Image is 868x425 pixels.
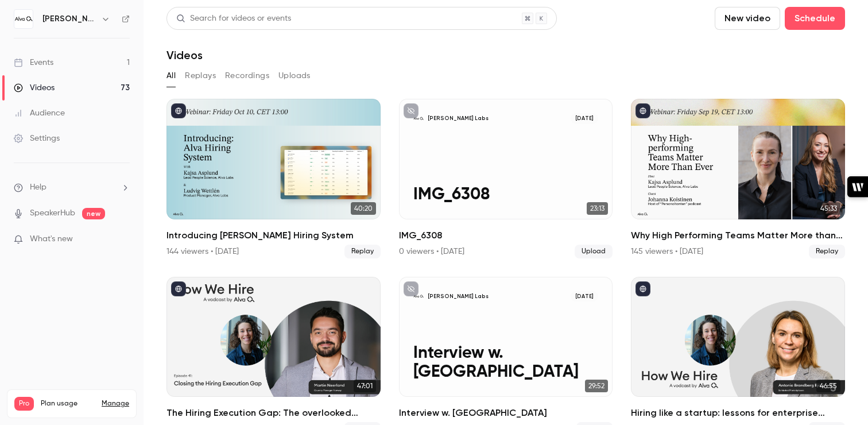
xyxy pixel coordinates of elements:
span: 46:55 [816,380,840,392]
span: [DATE] [571,291,598,302]
p: IMG_6308 [413,186,598,205]
h1: Videos [166,48,203,62]
span: Plan usage [41,399,95,408]
p: [PERSON_NAME] Labs [428,115,489,122]
h2: Interview w. [GEOGRAPHIC_DATA] [399,406,613,420]
li: help-dropdown-opener [14,181,130,194]
button: New video [715,7,780,30]
li: Introducing Alva Hiring System [166,99,381,258]
h2: Hiring like a startup: lessons for enterprise growth [631,406,845,420]
span: Replay [809,245,845,258]
img: Alva Labs [14,10,33,28]
h2: The Hiring Execution Gap: The overlooked challenge holding teams back [166,406,381,420]
button: published [635,103,650,118]
a: IMG_6308[PERSON_NAME] Labs[DATE]IMG_630823:13IMG_63080 viewers • [DATE]Upload [399,99,613,258]
section: Videos [166,7,845,418]
div: Videos [14,82,55,94]
button: Uploads [278,67,311,85]
button: Schedule [785,7,845,30]
span: What's new [30,233,73,245]
button: published [171,281,186,296]
h2: IMG_6308 [399,229,613,242]
span: 40:20 [351,202,376,215]
span: Upload [575,245,613,258]
a: SpeakerHub [30,207,75,219]
button: Recordings [225,67,269,85]
span: Pro [14,397,34,411]
a: 40:20Introducing [PERSON_NAME] Hiring System144 viewers • [DATE]Replay [166,99,381,258]
button: Replays [185,67,216,85]
span: Help [30,181,46,194]
a: Manage [102,399,129,408]
button: published [171,103,186,118]
button: unpublished [404,281,418,296]
h2: Introducing [PERSON_NAME] Hiring System [166,229,381,242]
div: Search for videos or events [176,13,291,25]
span: 29:52 [585,380,608,392]
span: 23:13 [587,202,608,215]
li: Why High Performing Teams Matter More than Ever [631,99,845,258]
span: new [82,208,105,219]
img: Interview w. Scania [413,291,424,302]
div: 144 viewers • [DATE] [166,246,239,257]
span: 45:33 [817,202,840,215]
h2: Why High Performing Teams Matter More than Ever [631,229,845,242]
button: All [166,67,176,85]
p: Interview w. [GEOGRAPHIC_DATA] [413,344,598,383]
button: unpublished [404,103,418,118]
span: 47:01 [354,380,376,392]
div: 0 viewers • [DATE] [399,246,464,257]
span: [DATE] [571,113,598,124]
span: Replay [344,245,381,258]
div: Audience [14,107,65,119]
h6: [PERSON_NAME] Labs [42,13,96,25]
div: 145 viewers • [DATE] [631,246,703,257]
li: IMG_6308 [399,99,613,258]
img: IMG_6308 [413,113,424,124]
div: Events [14,57,53,68]
p: [PERSON_NAME] Labs [428,293,489,300]
a: 45:33Why High Performing Teams Matter More than Ever145 viewers • [DATE]Replay [631,99,845,258]
div: Settings [14,133,60,144]
button: published [635,281,650,296]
